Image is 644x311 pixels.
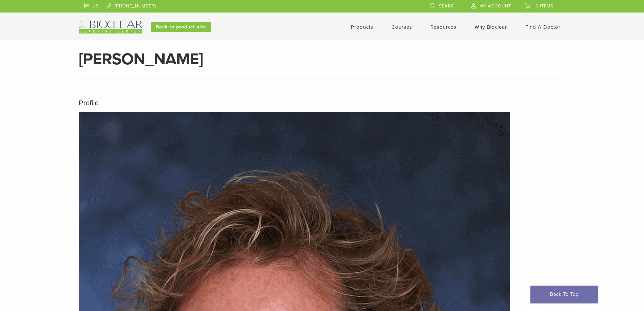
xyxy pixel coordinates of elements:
[525,24,560,30] a: Find A Doctor
[475,24,507,30] a: Why Bioclear
[79,97,566,108] h5: Profile
[479,3,511,9] span: My Account
[79,21,142,34] img: Bioclear
[351,24,373,30] a: Products
[530,286,598,303] a: Back To Top
[439,3,458,9] span: Search
[391,24,412,30] a: Courses
[151,22,211,32] a: Back to product site
[535,3,554,9] span: 0 items
[430,24,456,30] a: Resources
[79,51,566,67] h1: [PERSON_NAME]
